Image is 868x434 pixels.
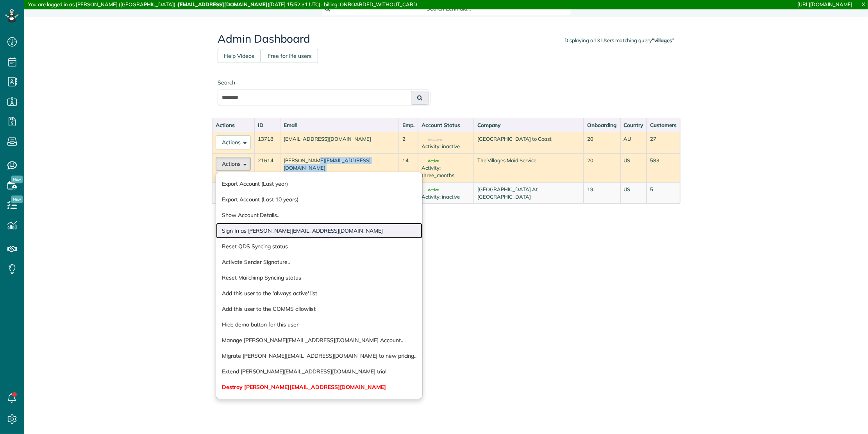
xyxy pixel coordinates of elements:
[620,132,647,153] td: AU
[216,121,251,129] div: Actions
[216,285,422,301] a: Add this user to the 'always active' list
[474,153,584,182] td: The Villages Maid Service
[421,164,470,179] div: Activity: three_months
[178,1,268,7] strong: [EMAIL_ADDRESS][DOMAIN_NAME]
[421,138,442,142] span: Inactive
[216,176,422,192] a: Export Account (Last year)
[399,132,418,153] td: 2
[620,153,647,182] td: US
[421,121,470,129] div: Account Status
[216,239,422,254] a: Reset QDS Syncing status
[216,332,422,348] a: Manage [PERSON_NAME][EMAIL_ADDRESS][DOMAIN_NAME] Account..
[216,348,422,364] a: Migrate [PERSON_NAME][EMAIL_ADDRESS][DOMAIN_NAME] to new pricing..
[11,195,23,203] span: New
[564,37,675,44] div: Displaying all 3 Users matching query
[216,223,422,239] a: Sign In as [PERSON_NAME][EMAIL_ADDRESS][DOMAIN_NAME]
[587,121,617,129] div: Onboarding
[421,159,439,163] span: Active
[262,49,318,63] a: Free for life users
[474,132,584,153] td: [GEOGRAPHIC_DATA] to Coast
[218,79,430,86] label: Search
[647,182,680,204] td: 5
[280,153,399,182] td: [PERSON_NAME][EMAIL_ADDRESS][DOMAIN_NAME]
[421,143,470,150] div: Activity: inactive
[216,254,422,270] a: Activate Sender Signature..
[216,207,422,223] a: Show Account Details..
[584,182,620,204] td: 19
[399,153,418,182] td: 14
[620,182,647,204] td: US
[218,49,261,63] a: Help Videos
[216,157,251,171] button: Actions
[216,301,422,317] a: Add this user to the COMMS allowlist
[584,132,620,153] td: 20
[254,132,280,153] td: 13718
[652,37,675,43] strong: "villages"
[216,317,422,332] a: Hide demo button for this user
[216,192,422,207] a: Export Account (Last 10 years)
[216,135,251,149] button: Actions
[216,364,422,379] a: Extend [PERSON_NAME][EMAIL_ADDRESS][DOMAIN_NAME] trial
[798,1,852,7] a: [URL][DOMAIN_NAME]
[584,153,620,182] td: 20
[647,132,680,153] td: 27
[254,153,280,182] td: 21614
[284,121,396,129] div: Email
[216,379,422,395] a: Destroy [PERSON_NAME][EMAIL_ADDRESS][DOMAIN_NAME]
[647,153,680,182] td: 583
[650,121,677,129] div: Customers
[216,270,422,285] a: Reset Mailchimp Syncing status
[218,33,675,45] h2: Admin Dashboard
[402,121,414,129] div: Emp.
[258,121,277,129] div: ID
[474,182,584,204] td: [GEOGRAPHIC_DATA] At [GEOGRAPHIC_DATA]
[477,121,580,129] div: Company
[421,188,439,192] span: Active
[280,132,399,153] td: [EMAIL_ADDRESS][DOMAIN_NAME]
[421,193,470,201] div: Activity: inactive
[11,176,23,183] span: New
[624,121,643,129] div: Country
